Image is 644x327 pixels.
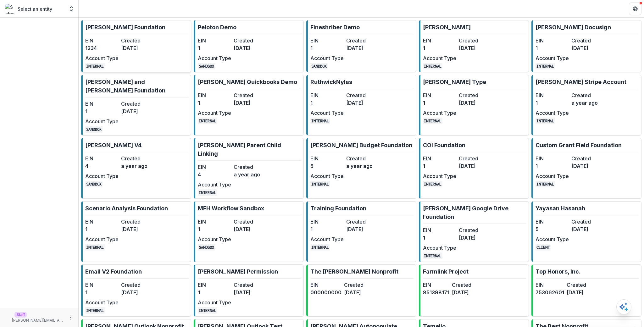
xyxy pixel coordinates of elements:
code: INTERNAL [536,181,555,187]
dt: Created [346,218,380,225]
button: Get Help [629,3,641,15]
dd: 000000000 [310,289,341,296]
dd: 5 [536,225,569,233]
code: INTERNAL [423,63,442,69]
dd: [DATE] [234,289,267,296]
a: MFH Workflow SandboxEIN1Created[DATE]Account TypeSANDBOX [194,201,304,262]
dt: EIN [536,281,564,289]
dd: [DATE] [452,289,478,296]
a: Yayasan HasanahEIN5Created[DATE]Account TypeCLIENT [531,201,641,262]
dd: [DATE] [459,99,492,107]
dt: Created [234,163,267,171]
dd: 1 [310,44,344,52]
dt: Created [459,155,492,162]
dt: Account Type [198,236,231,243]
p: MFH Workflow Sandbox [198,204,264,213]
dd: [DATE] [459,162,492,170]
dt: Account Type [85,236,119,243]
dt: EIN [198,163,231,171]
a: [PERSON_NAME] Google Drive FoundationEIN1Created[DATE]Account TypeINTERNAL [419,201,529,262]
dd: 1 [198,225,231,233]
dt: Created [121,218,154,225]
code: INTERNAL [310,118,330,124]
dt: EIN [198,37,231,44]
dd: 1 [85,289,119,296]
dd: [DATE] [344,289,375,296]
a: Farmlink ProjectEIN851398171Created[DATE] [419,264,529,317]
dd: 1 [198,289,231,296]
dt: Created [234,281,267,289]
dt: EIN [423,155,456,162]
p: RuthwickNylas [310,78,352,86]
dd: 1 [198,99,231,107]
dt: Created [459,91,492,99]
dt: Account Type [85,299,119,306]
dt: EIN [310,37,344,44]
dd: 1 [198,44,231,52]
p: [PERSON_NAME] and [PERSON_NAME] Foundation [85,78,188,95]
dt: EIN [536,37,569,44]
dt: Account Type [85,118,119,125]
a: [PERSON_NAME] TypeEIN1Created[DATE]Account TypeINTERNAL [419,75,529,136]
dd: [DATE] [567,289,595,296]
dd: a year ago [571,99,605,107]
dd: [DATE] [346,225,380,233]
a: Training FoundationEIN1Created[DATE]Account TypeINTERNAL [306,201,416,262]
p: Staff [14,312,27,318]
p: The [PERSON_NAME] Nonprofit [310,267,398,276]
code: INTERNAL [85,244,105,251]
dd: [DATE] [571,162,605,170]
code: INTERNAL [310,244,330,251]
p: Farmlink Project [423,267,469,276]
p: Yayasan Hasanah [536,204,585,213]
a: [PERSON_NAME] V4EIN4Createda year agoAccount TypeSANDBOX [81,138,191,199]
dt: Account Type [310,54,344,62]
dd: 1 [423,234,456,241]
dd: [DATE] [234,99,267,107]
dt: EIN [423,226,456,234]
dt: Created [346,155,380,162]
code: INTERNAL [536,63,555,69]
a: Scenario Analysis FoundationEIN1Created[DATE]Account TypeINTERNAL [81,201,191,262]
dt: Account Type [423,172,456,180]
dd: [DATE] [459,44,492,52]
dt: Account Type [536,236,569,243]
dt: EIN [536,91,569,99]
dt: Created [344,281,375,289]
p: Custom Grant Field Foundation [536,141,622,149]
dd: 5 [310,162,344,170]
dt: Created [571,91,605,99]
dt: Created [459,37,492,44]
dt: Created [121,37,154,44]
dd: 1 [310,99,344,107]
dt: EIN [85,100,119,108]
a: The [PERSON_NAME] NonprofitEIN000000000Created[DATE] [306,264,416,317]
dt: EIN [198,218,231,225]
dt: EIN [536,155,569,162]
dd: [DATE] [571,44,605,52]
dd: 753062601 [536,289,564,296]
dt: Account Type [198,299,231,306]
dt: EIN [85,218,119,225]
code: INTERNAL [85,63,105,69]
dt: Created [567,281,595,289]
dt: Account Type [423,109,456,117]
img: Select an entity [5,4,15,14]
a: [PERSON_NAME] Budget FoundationEIN5Createda year agoAccount TypeINTERNAL [306,138,416,199]
code: INTERNAL [423,252,442,259]
dd: a year ago [121,162,154,170]
a: [PERSON_NAME] FoundationEIN1234Created[DATE]Account TypeINTERNAL [81,20,191,72]
a: Custom Grant Field FoundationEIN1Created[DATE]Account TypeINTERNAL [531,138,641,199]
dt: Created [571,155,605,162]
dd: [DATE] [346,99,380,107]
p: [PERSON_NAME] Budget Foundation [310,141,412,149]
p: [PERSON_NAME] Type [423,78,486,86]
p: Email V2 Foundation [85,267,142,276]
a: RuthwickNylasEIN1Created[DATE]Account TypeINTERNAL [306,75,416,136]
dt: Created [346,37,380,44]
dd: 1 [423,99,456,107]
dt: EIN [423,37,456,44]
p: Training Foundation [310,204,366,213]
p: [PERSON_NAME] Stripe Account [536,78,626,86]
dd: [DATE] [121,108,154,115]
